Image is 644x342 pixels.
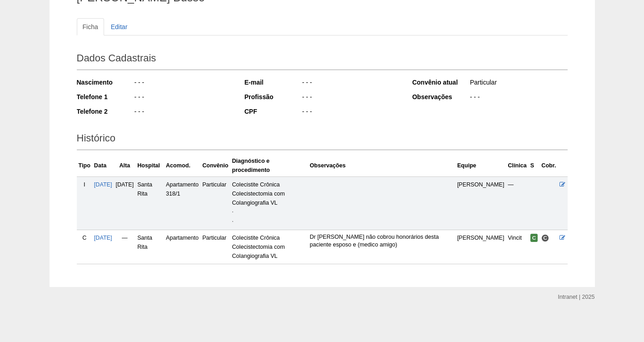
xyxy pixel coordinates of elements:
[114,230,136,264] td: —
[200,176,230,230] td: Particular
[164,155,200,177] th: Acomod.
[94,181,112,188] a: [DATE]
[245,78,301,87] div: E-mail
[245,107,301,116] div: CPF
[77,129,568,150] h2: Histórico
[135,155,164,177] th: Hospital
[94,235,112,241] a: [DATE]
[530,234,538,242] span: Confirmada
[200,230,230,264] td: Particular
[77,107,134,116] div: Telefone 2
[469,78,568,89] div: Particular
[455,230,506,264] td: [PERSON_NAME]
[455,155,506,177] th: Equipe
[135,176,164,230] td: Santa Rita
[301,107,400,118] div: - - -
[310,233,453,249] p: Dr [PERSON_NAME] não cobrou honorários desta paciente esposo e (medico amigo)
[77,92,134,101] div: Telefone 1
[92,155,114,177] th: Data
[230,176,308,230] td: Colecistite Crônica Colecistectomia com Colangiografia VL
[455,176,506,230] td: [PERSON_NAME]
[116,181,134,188] span: [DATE]
[200,155,230,177] th: Convênio
[529,155,540,177] th: S
[164,230,200,264] td: Apartamento
[77,155,92,177] th: Tipo
[114,155,136,177] th: Alta
[79,233,90,242] div: C
[506,155,528,177] th: Clínica
[469,92,568,104] div: - - -
[230,155,308,177] th: Diagnóstico e procedimento
[558,292,595,302] div: Intranet | 2025
[308,155,455,177] th: Observações
[105,18,134,35] a: Editar
[77,78,134,87] div: Nascimento
[412,92,469,101] div: Observações
[230,230,308,264] td: Colecistite Crônica Colecistectomia com Colangiografia VL
[301,92,400,104] div: - - -
[77,49,568,70] h2: Dados Cadastrais
[539,155,558,177] th: Cobr.
[245,92,301,101] div: Profissão
[135,230,164,264] td: Santa Rita
[134,78,232,89] div: - - -
[506,176,528,230] td: —
[412,78,469,87] div: Convênio atual
[541,234,549,242] span: Consultório
[79,180,90,189] div: I
[301,78,400,89] div: - - -
[164,176,200,230] td: Apartamento 318/1
[134,107,232,118] div: - - -
[134,92,232,104] div: - - -
[77,18,104,35] a: Ficha
[506,230,528,264] td: Vincit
